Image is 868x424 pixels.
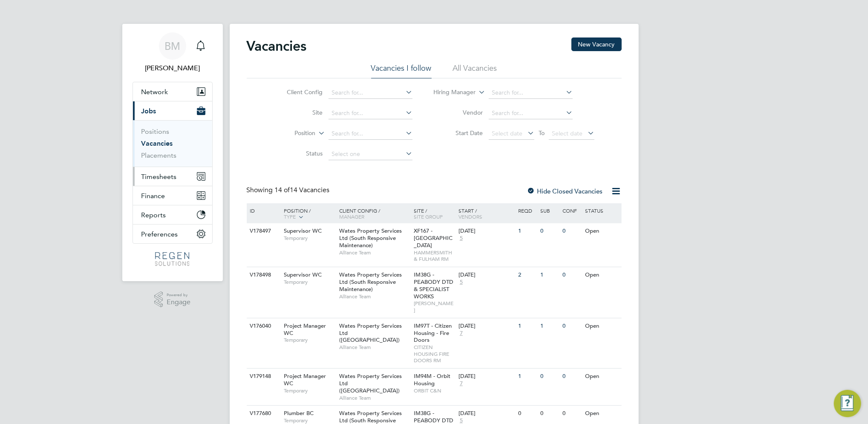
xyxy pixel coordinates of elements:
nav: Main navigation [122,24,223,281]
span: 5 [459,279,464,286]
span: Wates Property Services Ltd ([GEOGRAPHIC_DATA]) [339,372,402,394]
span: Wates Property Services Ltd (South Responsive Maintenance) [339,271,402,293]
span: Type [284,213,296,220]
label: Hiring Manager [427,88,476,97]
span: Preferences [141,230,178,238]
div: 1 [516,369,538,384]
span: Engage [167,299,190,306]
div: 0 [538,406,560,421]
span: Project Manager WC [284,322,326,337]
span: Temporary [284,417,335,424]
label: Position [266,129,315,138]
div: 0 [538,223,560,239]
input: Select one [329,148,412,160]
span: 5 [459,235,464,242]
div: Open [583,369,620,384]
span: 7 [459,380,464,387]
div: 1 [516,318,538,334]
span: Select date [552,130,583,137]
div: V177680 [248,406,278,421]
span: Manager [339,213,364,220]
div: Client Config / [337,203,412,224]
a: Positions [141,127,170,136]
button: Finance [133,186,212,205]
div: Open [583,406,620,421]
span: Plumber BC [284,410,314,417]
input: Search for... [329,87,412,99]
span: Alliance Team [339,395,409,401]
span: Temporary [284,279,335,286]
div: [DATE] [459,410,514,417]
span: IM97T - Citizen Housing - Fire Doors [414,322,452,344]
span: Reports [141,211,166,219]
span: 14 of [275,186,290,194]
div: Status [583,203,620,218]
span: Supervisor WC [284,271,322,278]
span: Vendors [459,213,482,220]
span: Billy Mcnamara [133,63,213,73]
div: [DATE] [459,228,514,235]
label: Client Config [274,88,323,96]
button: Reports [133,205,212,224]
li: All Vacancies [453,63,497,78]
span: Temporary [284,337,335,343]
a: Go to home page [133,252,213,266]
span: 7 [459,330,464,337]
div: ID [248,203,278,218]
div: 0 [561,267,583,283]
button: Jobs [133,101,212,120]
a: Placements [141,151,177,159]
div: Sub [538,203,560,218]
span: IM38G - PEABODY DTD & SPECIALIST WORKS [414,271,453,300]
div: 1 [538,267,560,283]
label: Start Date [434,129,483,137]
span: Wates Property Services Ltd (South Responsive Maintenance) [339,227,402,249]
img: regensolutions-logo-retina.png [155,252,190,266]
div: Open [583,318,620,334]
div: Site / [412,203,456,224]
div: 0 [561,406,583,421]
div: V178497 [248,223,278,239]
div: V176040 [248,318,278,334]
span: CITIZEN HOUSING FIRE DOORS RM [414,344,454,364]
div: 0 [561,369,583,384]
span: Select date [492,130,522,137]
span: Timesheets [141,173,177,181]
div: V178498 [248,267,278,283]
span: Alliance Team [339,344,409,351]
div: 0 [561,223,583,239]
input: Search for... [329,107,412,119]
div: [DATE] [459,323,514,330]
span: BM [164,40,180,52]
div: 1 [516,223,538,239]
span: Project Manager WC [284,372,326,387]
button: Engage Resource Center [834,390,861,417]
div: Open [583,267,620,283]
h2: Vacancies [247,37,307,55]
span: Site Group [414,213,443,220]
input: Search for... [489,87,573,99]
div: 0 [516,406,538,421]
button: Network [133,82,212,101]
span: Alliance Team [339,249,409,256]
span: Network [141,88,168,96]
span: XF167 - [GEOGRAPHIC_DATA] [414,227,453,249]
span: Supervisor WC [284,227,322,234]
input: Search for... [489,107,573,119]
span: Powered by [167,291,190,299]
div: Position / [277,203,337,225]
span: Temporary [284,387,335,394]
div: 0 [561,318,583,334]
a: BM[PERSON_NAME] [133,32,213,73]
span: HAMMERSMITH & FULHAM RM [414,249,454,262]
span: Temporary [284,235,335,242]
span: ORBIT C&N [414,387,454,394]
label: Site [274,109,323,116]
button: Timesheets [133,167,212,186]
div: [DATE] [459,373,514,380]
div: Start / [456,203,516,224]
div: V179148 [248,369,278,384]
span: Jobs [141,107,156,115]
span: To [536,127,547,138]
div: 2 [516,267,538,283]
